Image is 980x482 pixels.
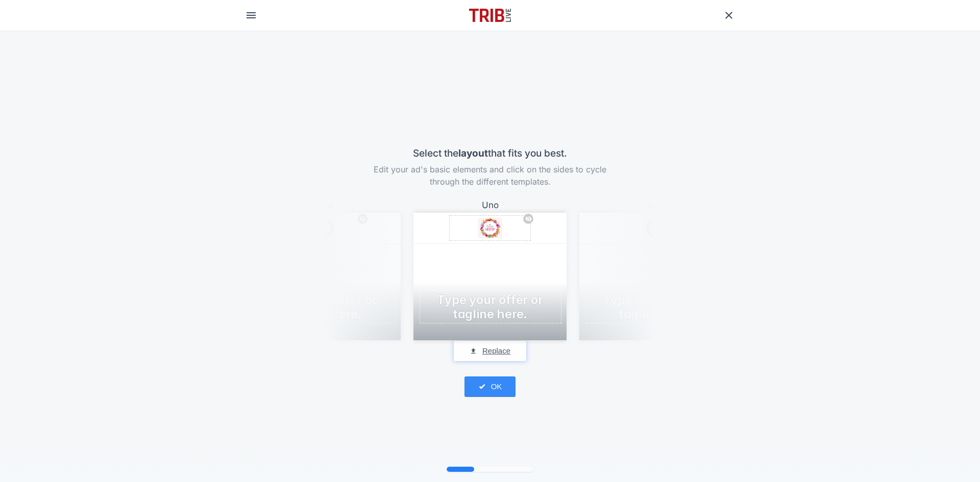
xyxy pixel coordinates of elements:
strong: layout [458,147,488,159]
h4: Edit your ad's basic elements and click on the sides to cycle through the different templates. [362,163,618,188]
button: OK [464,376,516,397]
div: Uno [413,198,567,213]
h3: Select the that fits you best. [327,146,653,169]
img: logo [424,9,556,22]
button: Replace logo [449,215,531,241]
button: Replace [454,341,526,361]
a: Close Ad Builder [723,9,735,22]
